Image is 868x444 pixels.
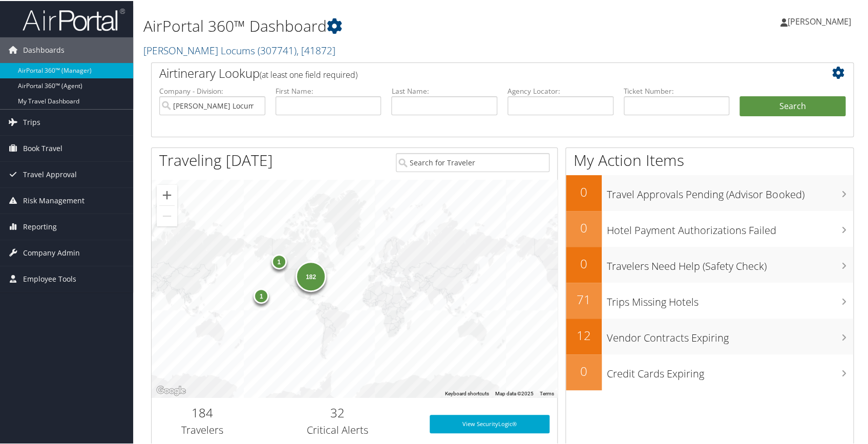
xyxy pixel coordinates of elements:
[507,85,613,95] label: Agency Locator:
[159,85,265,95] label: Company - Division:
[159,149,273,170] h1: Traveling [DATE]
[261,403,414,420] h2: 32
[566,326,602,343] h2: 12
[143,43,335,56] a: [PERSON_NAME] Locums
[566,182,602,200] h2: 0
[261,422,414,436] h3: Critical Alerts
[607,253,853,272] h3: Travelers Need Help (Safety Check)
[157,205,177,225] button: Zoom out
[566,246,853,282] a: 0Travelers Need Help (Safety Check)
[159,64,787,81] h2: Airtinerary Lookup
[253,287,269,302] div: 1
[566,282,853,318] a: 71Trips Missing Hotels
[271,253,287,268] div: 1
[607,325,853,344] h3: Vendor Contracts Expiring
[23,187,84,213] span: Risk Management
[566,174,853,210] a: 0Travel Approvals Pending (Advisor Booked)
[260,68,357,79] span: (at least one field required)
[23,135,62,160] span: Book Travel
[430,414,549,432] a: View SecurityLogic®
[607,181,853,201] h3: Travel Approvals Pending (Advisor Booked)
[23,213,57,239] span: Reporting
[23,109,40,134] span: Trips
[276,85,382,95] label: First Name:
[780,5,861,36] a: [PERSON_NAME]
[566,318,853,353] a: 12Vendor Contracts Expiring
[445,389,489,396] button: Keyboard shortcuts
[23,161,77,186] span: Travel Approval
[739,95,845,116] button: Search
[23,7,125,31] img: airportal-logo.png
[566,290,602,307] h2: 71
[566,254,602,271] h2: 0
[157,184,177,204] button: Zoom in
[23,36,65,62] span: Dashboards
[788,15,851,26] span: [PERSON_NAME]
[540,390,554,395] a: Terms (opens in new tab)
[607,217,853,237] h3: Hotel Payment Authorizations Failed
[391,85,497,95] label: Last Name:
[495,390,534,395] span: Map data ©2025
[396,152,549,171] input: Search for Traveler
[295,260,326,291] div: 182
[624,85,730,95] label: Ticket Number:
[566,218,602,236] h2: 0
[607,361,853,380] h3: Credit Cards Expiring
[143,14,622,36] h1: AirPortal 360™ Dashboard
[154,383,188,396] img: Google
[154,383,188,396] a: Open this area in Google Maps (opens a new window)
[159,422,245,436] h3: Travelers
[23,239,80,265] span: Company Admin
[258,43,297,56] span: ( 307741 )
[607,289,853,308] h3: Trips Missing Hotels
[566,362,602,379] h2: 0
[566,149,853,170] h1: My Action Items
[297,43,335,56] span: , [ 41872 ]
[23,265,76,291] span: Employee Tools
[566,353,853,389] a: 0Credit Cards Expiring
[159,403,245,420] h2: 184
[566,210,853,246] a: 0Hotel Payment Authorizations Failed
